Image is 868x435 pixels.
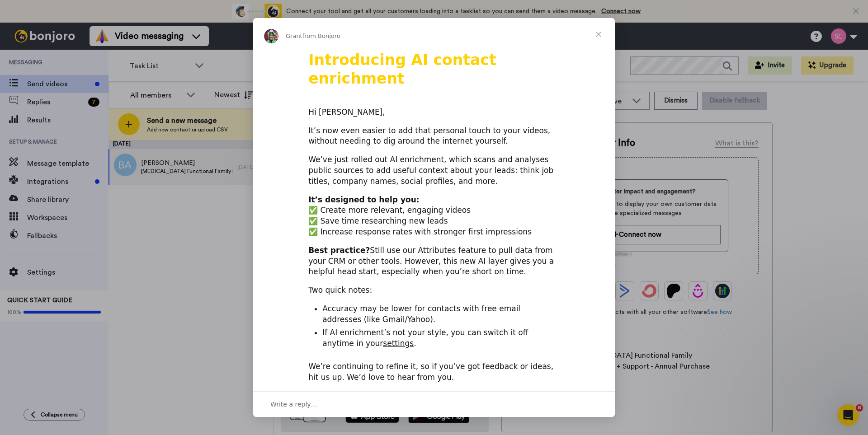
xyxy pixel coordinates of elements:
b: It’s designed to help you: [308,195,419,204]
div: We’re continuing to refine it, so if you’ve got feedback or ideas, hit us up. We’d love to hear f... [308,361,560,383]
div: Hi [PERSON_NAME], [308,107,560,118]
div: Open conversation and reply [253,391,615,417]
b: Introducing AI contact enrichment [308,51,496,87]
div: Two quick notes: [308,285,560,296]
img: Profile image for Grant [264,29,278,43]
span: Grant [286,33,302,39]
li: If AI enrichment’s not your style, you can switch it off anytime in your . [322,327,560,349]
div: We’ve just rolled out AI enrichment, which scans and analyses public sources to add useful contex... [308,154,560,187]
div: It’s now even easier to add that personal touch to your videos, without needing to dig around the... [308,126,560,147]
b: Best practice? [308,246,370,255]
span: from Bonjoro [302,33,340,39]
div: Still use our Attributes feature to pull data from your CRM or other tools. However, this new AI ... [308,245,560,277]
div: ✅ Create more relevant, engaging videos ✅ Save time researching new leads ✅ Increase response rat... [308,195,560,238]
span: Close [582,18,615,51]
li: Accuracy may be lower for contacts with free email addresses (like Gmail/Yahoo). [322,304,560,325]
span: Write a reply… [270,398,317,410]
a: settings [383,339,414,348]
